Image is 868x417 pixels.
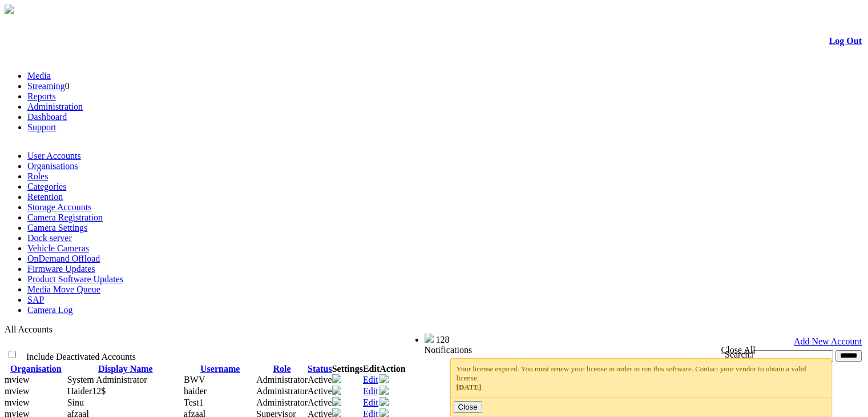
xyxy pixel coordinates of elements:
a: Product Software Updates [27,274,123,284]
a: Media Move Queue [27,284,100,294]
a: Categories [27,182,66,191]
span: BWV [184,375,205,384]
span: All Accounts [5,324,53,334]
span: Include Deactivated Accounts [26,352,136,362]
a: Close All [721,345,756,355]
a: Reports [27,91,56,101]
a: Support [27,122,56,132]
span: 128 [436,335,450,344]
a: Username [200,364,240,374]
span: mview [5,375,30,384]
a: Organisations [27,161,78,171]
span: Contact Method: SMS and Email [67,386,106,396]
span: Contact Method: None [67,375,147,384]
a: Roles [27,171,48,181]
span: 0 [65,81,70,91]
span: [DATE] [457,383,482,391]
a: Firmware Updates [27,264,95,274]
a: Storage Accounts [27,202,91,212]
span: mview [5,398,30,407]
a: Camera Settings [27,223,87,232]
a: Retention [27,192,63,202]
img: bell25.png [425,334,434,343]
div: Notifications [425,345,839,355]
a: Camera Registration [27,212,103,222]
button: Close [454,401,482,413]
span: Test1 [184,398,203,407]
a: SAP [27,295,44,304]
a: OnDemand Offload [27,254,100,263]
a: Vehicle Cameras [27,243,89,253]
a: Streaming [27,81,65,91]
a: Log Out [829,36,862,46]
img: arrow-3.png [5,5,14,14]
span: haider [184,386,207,396]
span: Welcome, System Administrator (Administrator) [257,334,402,343]
div: Your license expired. You must renew your license in order to run this software. Contact your ven... [457,364,826,392]
a: User Accounts [27,151,81,161]
a: Media [27,71,51,81]
a: Display Name [98,364,153,374]
a: Administration [27,102,83,111]
span: Contact Method: SMS and Email [67,398,84,407]
a: Dashboard [27,112,67,122]
span: mview [5,386,30,396]
a: Organisation [10,364,62,374]
a: Dock server [27,233,72,243]
a: Camera Log [27,305,73,315]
